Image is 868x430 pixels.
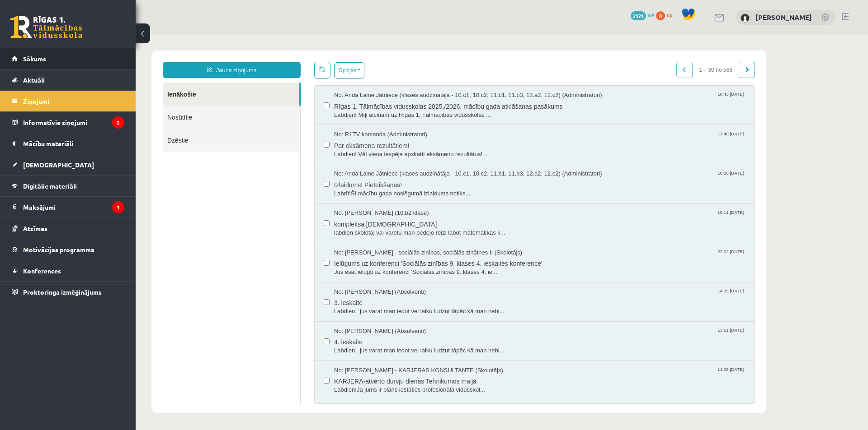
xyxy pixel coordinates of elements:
[198,351,610,360] span: Labdien!Ja jums ir plāns iestāties profesionālā vidusskol...
[27,27,165,43] a: Jauns ziņojums
[741,14,750,23] img: Enija Kristiāna Mezīte
[198,65,610,76] span: Rīgas 1. Tālmācības vidusskolas 2025./2026. mācību gada atklāšanas pasākums
[580,292,610,299] span: 13:51 [DATE]
[580,332,610,338] span: 11:06 [DATE]
[12,282,124,302] a: Proktoringa izmēģinājums
[198,76,610,85] span: Labdien! Mīļi aicinām uz Rīgas 1. Tālmācības vidusskolas ...
[23,288,102,296] span: Proktoringa izmēģinājums
[12,260,124,281] a: Konferences
[23,267,61,275] span: Konferences
[198,135,610,163] a: No: Anda Laine Jātniece (klases audzinātāja - 10.c1, 10.c2, 11.b1, 11.b3, 12.a2, 12.c2) (Administ...
[27,48,163,71] a: Ienākošie
[23,91,124,111] legend: Ziņojumi
[23,161,94,169] span: [DEMOGRAPHIC_DATA]
[198,143,610,155] span: Izlaidums! Pieteikšanās!
[198,292,610,320] a: No: [PERSON_NAME] (Absolventi) 13:51 [DATE] 4. ieskaite Labdien. jus varat man iedot vel laiku lu...
[23,224,47,232] span: Atzīmes
[198,135,467,143] span: No: Anda Laine Jātniece (klases audzinātāja - 10.c1, 10.c2, 11.b1, 11.b3, 12.a2, 12.c2) (Administ...
[198,301,610,312] span: 4. ieskaite
[198,312,610,320] span: Labdien. jus varat man iedot vel laiku ludzut tāpēc kā man nebi...
[23,112,124,133] legend: Informatīvie ziņojumi
[198,116,610,124] span: Labdien! Vēl viena iespēja apskatīt eksāmenu rezultātus! ...
[198,332,610,360] a: No: [PERSON_NAME] - KARJERAS KONSULTANTE (Skolotājs) 11:06 [DATE] KARJERA-atvērto durvju dienas T...
[198,96,610,124] a: No: R1TV komanda (Administratori) 11:40 [DATE] Par eksāmena rezultātiem! Labdien! Vēl viena iespē...
[198,332,368,340] span: No: [PERSON_NAME] - KARJERAS KONSULTANTE (Skolotājs)
[10,16,82,38] a: Rīgas 1. Tālmācības vidusskola
[198,340,610,351] span: KARJERA-atvērto durvju dienas Tehnikumos maijā
[198,28,229,44] button: Opcijas
[198,56,610,84] a: No: Anda Laine Jātniece (klases audzinātāja - 10.c1, 10.c2, 11.b1, 11.b3, 12.a2, 12.c2) (Administ...
[23,197,124,217] legend: Maksājumi
[198,174,610,202] a: No: [PERSON_NAME] (10.b2 klase) 10:11 [DATE] kompleksa [DEMOGRAPHIC_DATA] labdien skolotaj vai va...
[12,69,124,90] a: Aktuāli
[580,253,610,260] span: 14:05 [DATE]
[12,197,124,217] a: Maksājumi1
[112,116,124,129] i: 2
[198,253,290,262] span: No: [PERSON_NAME] (Absolventi)
[198,155,610,163] span: Labrīt!Šī mācību gada noslēgumā izlaidums notiks...
[12,176,124,196] a: Digitālie materiāli
[631,11,646,20] span: 2121
[198,56,467,65] span: No: Anda Laine Jātniece (klases audzinātāja - 10.c1, 10.c2, 11.b1, 11.b3, 12.a2, 12.c2) (Administ...
[755,13,812,22] a: [PERSON_NAME]
[198,183,610,194] span: kompleksa [DEMOGRAPHIC_DATA]
[656,11,665,20] span: 0
[198,273,610,281] span: Labdien. jus varat man iedot vel laiku ludzut tāpēc kā man nebi...
[198,253,610,281] a: No: [PERSON_NAME] (Absolventi) 14:05 [DATE] 3. ieskaite Labdien. jus varat man iedot vel laiku lu...
[198,261,610,273] span: 3. ieskaite
[656,11,677,18] a: 0 xp
[23,76,45,84] span: Aktuāli
[27,94,165,117] a: Dzēstie
[557,27,604,43] span: 1 – 30 no 568
[198,292,290,301] span: No: [PERSON_NAME] (Absolventi)
[647,11,655,18] span: mP
[198,214,387,222] span: No: [PERSON_NAME] - sociālās zinības, sociālās zinātnes II (Skolotājs)
[12,112,124,133] a: Informatīvie ziņojumi2
[12,133,124,154] a: Mācību materiāli
[12,154,124,175] a: [DEMOGRAPHIC_DATA]
[631,11,655,18] a: 2121 mP
[12,218,124,239] a: Atzīmes
[198,233,610,242] span: Jūs esat ielūgti uz konferenci 'Sociālās zinības 9. klases 4. ie...
[580,174,610,181] span: 10:11 [DATE]
[580,135,610,142] span: 10:00 [DATE]
[12,239,124,260] a: Motivācijas programma
[198,174,293,183] span: No: [PERSON_NAME] (10.b2 klase)
[198,214,610,242] a: No: [PERSON_NAME] - sociālās zinības, sociālās zinātnes II (Skolotājs) 22:02 [DATE] Ielūgums uz k...
[198,104,610,116] span: Par eksāmena rezultātiem!
[12,48,124,69] a: Sākums
[580,96,610,102] span: 11:40 [DATE]
[23,245,94,254] span: Motivācijas programma
[198,222,610,233] span: Ielūgums uz konferenci 'Sociālās zinības 9. klases 4. ieskaites konference'
[12,91,124,111] a: Ziņojumi
[27,71,165,94] a: Nosūtītie
[23,139,73,148] span: Mācību materiāli
[580,214,610,221] span: 22:02 [DATE]
[666,11,672,18] span: xp
[198,96,292,104] span: No: R1TV komanda (Administratori)
[580,56,610,63] span: 10:43 [DATE]
[23,55,46,63] span: Sākums
[198,194,610,203] span: labdien skolotaj vai varetu man pedejo reizi labot matematikas k...
[23,182,77,190] span: Digitālie materiāli
[112,201,124,213] i: 1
